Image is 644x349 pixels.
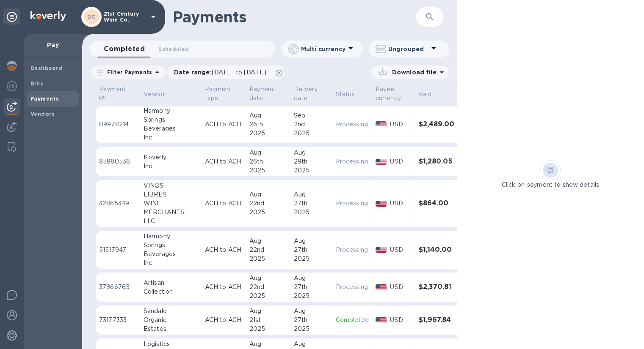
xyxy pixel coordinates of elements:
[336,90,366,99] span: Status
[249,129,287,138] div: 2025
[144,340,198,349] div: Logistics
[249,283,287,292] div: 22nd
[419,158,457,166] h3: $1,280.05
[293,245,329,254] div: 27th
[419,283,457,291] h3: $2,370.81
[376,317,387,323] img: USD
[205,157,243,166] p: ACH to ACH
[249,190,287,199] div: Aug
[249,111,287,120] div: Aug
[99,85,137,103] span: Payment №
[173,8,389,26] h1: Payments
[30,111,55,117] b: Vendors
[293,157,329,166] div: 29th
[293,274,329,283] div: Aug
[293,199,329,208] div: 27th
[144,287,198,296] div: Collection
[104,43,145,55] span: Completed
[99,316,137,324] p: 73177333
[293,190,329,199] div: Aug
[212,69,266,76] span: [DATE] to [DATE]
[99,157,137,166] p: 85880536
[144,115,198,124] div: Springs
[144,241,198,250] div: Springs
[144,208,198,217] div: MERCHANTS,
[390,157,412,166] p: USD
[144,324,198,333] div: Estates
[249,199,287,208] div: 22nd
[376,284,387,290] img: USD
[104,68,152,76] p: Filter Payments
[144,181,198,190] div: VINOS
[390,245,412,254] p: USD
[30,80,43,87] b: Bills
[205,316,243,324] p: ACH to ACH
[388,45,428,53] p: Ungrouped
[249,254,287,263] div: 2025
[293,120,329,129] div: 2nd
[30,95,59,102] b: Payments
[99,283,137,292] p: 37866765
[144,153,198,162] div: Koverly
[293,208,329,217] div: 2025
[144,199,198,208] div: WINE
[144,278,198,287] div: Artisan
[376,159,387,165] img: USD
[144,259,198,267] div: Inc
[336,120,369,129] p: Processing
[376,85,401,103] p: Payee currency
[205,245,243,254] p: ACH to ACH
[144,124,198,133] div: Beverages
[293,85,329,103] span: Delivery date
[336,90,355,99] p: Status
[293,316,329,324] div: 27th
[174,68,271,76] p: Date range :
[293,129,329,138] div: 2025
[144,106,198,115] div: Harmony
[88,14,95,20] b: 2C
[419,316,457,324] h3: $1,967.84
[99,199,137,208] p: 32865349
[336,245,369,254] p: Processing
[293,340,329,349] div: Aug
[249,237,287,245] div: Aug
[205,283,243,292] p: ACH to ACH
[293,237,329,245] div: Aug
[144,90,176,99] span: Vendor
[293,166,329,175] div: 2025
[167,65,285,79] div: Date range:[DATE] to [DATE]
[205,120,243,129] p: ACH to ACH
[390,199,412,208] p: USD
[376,85,412,103] span: Payee currency
[30,65,63,71] b: Dashboard
[205,199,243,208] p: ACH to ACH
[30,11,66,21] img: Logo
[144,90,165,99] p: Vendor
[293,324,329,333] div: 2025
[144,133,198,142] div: Inc
[293,307,329,316] div: Aug
[99,85,126,103] p: Payment №
[293,283,329,292] div: 27th
[30,41,75,49] p: Pay
[144,316,198,324] div: Organic
[249,208,287,217] div: 2025
[502,180,599,189] p: Click on payment to show details
[249,157,287,166] div: 26th
[7,81,17,91] img: Foreign exchange
[249,148,287,157] div: Aug
[419,199,457,207] h3: $864.00
[336,283,369,292] p: Processing
[249,85,276,103] p: Payment date
[249,292,287,300] div: 2025
[205,85,243,103] span: Payment type
[249,120,287,129] div: 26th
[419,90,443,99] span: Paid
[144,190,198,199] div: LIBRES
[419,246,457,254] h3: $1,140.00
[389,68,437,76] p: Download file
[144,250,198,259] div: Beverages
[205,85,232,103] p: Payment type
[249,307,287,316] div: Aug
[249,324,287,333] div: 2025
